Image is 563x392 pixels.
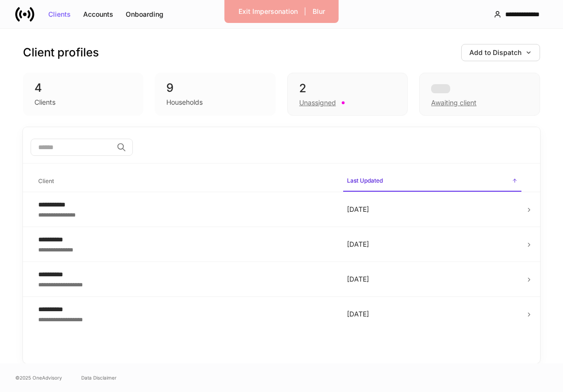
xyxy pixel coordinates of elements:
[38,176,54,185] h6: Client
[166,80,264,96] div: 9
[77,7,119,22] button: Accounts
[469,49,532,56] div: Add to Dispatch
[313,8,325,15] div: Blur
[343,171,521,192] span: Last Updated
[431,98,476,108] div: Awaiting client
[232,4,304,19] button: Exit Impersonation
[15,374,62,381] span: © 2025 OneAdvisory
[42,7,77,22] button: Clients
[299,81,396,96] div: 2
[306,4,331,19] button: Blur
[347,240,518,249] p: [DATE]
[83,11,113,18] div: Accounts
[238,8,298,15] div: Exit Impersonation
[461,44,540,61] button: Add to Dispatch
[347,205,518,214] p: [DATE]
[48,11,71,18] div: Clients
[287,73,408,116] div: 2Unassigned
[119,7,170,22] button: Onboarding
[34,98,55,107] div: Clients
[34,80,132,96] div: 4
[347,309,518,319] p: [DATE]
[34,172,336,191] span: Client
[126,11,163,18] div: Onboarding
[347,274,518,284] p: [DATE]
[23,45,99,60] h3: Client profiles
[347,176,383,185] h6: Last Updated
[419,73,540,116] div: Awaiting client
[299,98,336,108] div: Unassigned
[166,98,203,107] div: Households
[81,374,117,381] a: Data Disclaimer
